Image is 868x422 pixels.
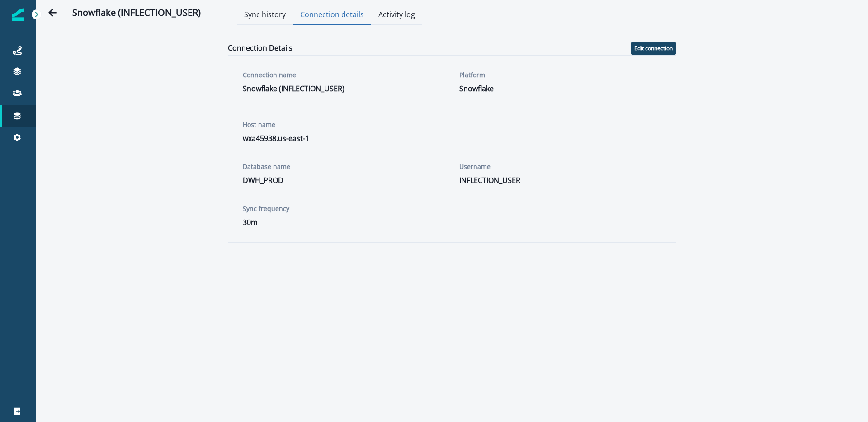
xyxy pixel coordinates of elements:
[12,8,24,21] img: Inflection
[243,133,661,144] p: wxa45938.us-east-1
[243,162,290,171] p: Database name
[459,70,485,80] p: Platform
[243,175,445,186] p: DWH_PROD
[43,4,61,22] button: Go back
[243,204,289,213] p: Sync frequency
[243,120,275,129] p: Host name
[631,42,676,55] button: Edit connection
[237,5,293,25] button: Sync history
[293,5,371,25] button: Connection details
[459,175,661,186] p: INFLECTION_USER
[243,70,296,80] p: Connection name
[72,7,201,18] h2: Snowflake (INFLECTION_USER)
[243,217,661,228] p: 30m
[243,83,445,94] p: Snowflake (INFLECTION_USER)
[459,162,491,171] p: Username
[228,44,292,52] h2: Connection Details
[371,5,422,25] button: Activity log
[634,45,673,52] p: Edit connection
[459,83,661,94] p: Snowflake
